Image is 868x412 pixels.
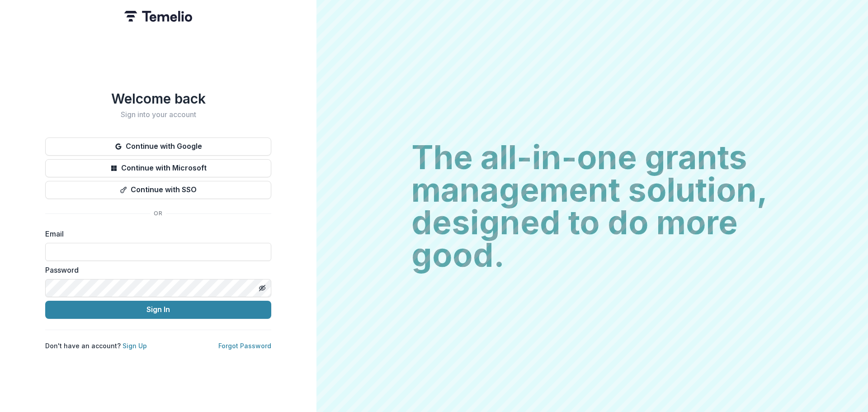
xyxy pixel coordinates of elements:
button: Toggle password visibility [255,281,269,295]
img: Temelio [124,11,192,22]
label: Password [45,265,266,275]
a: Sign Up [123,342,147,350]
button: Continue with Google [45,137,271,156]
label: Email [45,228,266,239]
h2: Sign into your account [45,110,271,119]
button: Sign In [45,301,271,319]
button: Continue with Microsoft [45,159,271,177]
h1: Welcome back [45,90,271,107]
p: Don't have an account? [45,341,147,350]
a: Forgot Password [218,342,271,350]
button: Continue with SSO [45,181,271,199]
